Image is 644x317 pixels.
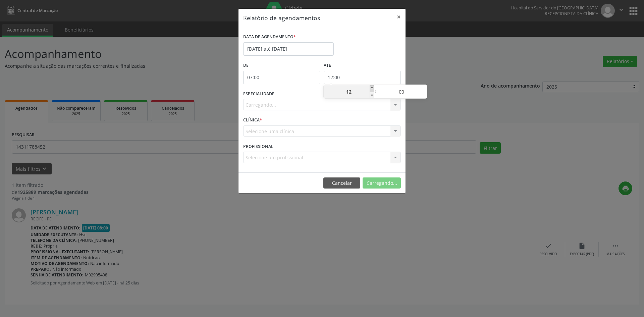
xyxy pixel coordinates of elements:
label: ESPECIALIDADE [243,89,274,99]
label: CLÍNICA [243,115,262,125]
button: Cancelar [323,177,360,189]
button: Carregando... [363,177,401,189]
input: Selecione o horário final [324,71,401,84]
h5: Relatório de agendamentos [243,13,320,22]
label: DATA DE AGENDAMENTO [243,32,296,42]
label: De [243,60,320,71]
input: Minute [376,85,427,99]
input: Hour [324,85,374,99]
button: Close [392,9,406,25]
input: Selecione o horário inicial [243,71,320,84]
label: ATÉ [324,60,401,71]
span: : [374,85,376,98]
input: Selecione uma data ou intervalo [243,42,334,56]
label: PROFISSIONAL [243,141,273,152]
